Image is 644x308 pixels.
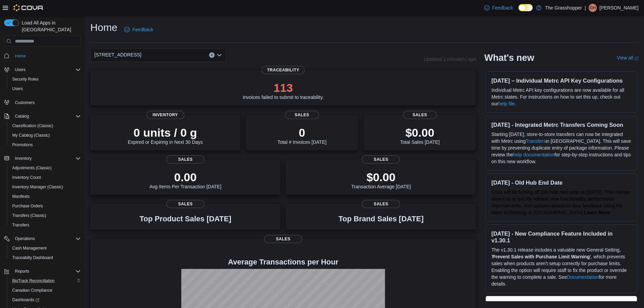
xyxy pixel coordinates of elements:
[15,156,32,161] span: Inventory
[10,296,81,304] span: Dashboards
[128,126,203,139] p: 0 units / 0 g
[10,164,81,172] span: Adjustments (Classic)
[12,51,81,60] span: Home
[15,236,35,241] span: Operations
[12,213,46,218] span: Transfers (Classic)
[491,131,631,165] p: Starting [DATE], store-to-store transfers can now be integrated with Metrc using in [GEOGRAPHIC_D...
[491,189,630,215] span: Cova will be turning off Old Hub next year on [DATE]. This change allows us to quickly release ne...
[491,246,631,287] p: The v1.30.1 release includes a valuable new General Setting, ' ', which prevents sales when produ...
[7,295,84,305] a: Dashboards
[10,75,81,83] span: Security Roles
[94,51,141,59] span: [STREET_ADDRESS]
[12,235,81,243] span: Operations
[362,200,400,208] span: Sales
[7,286,84,295] button: Canadian Compliance
[585,4,586,12] p: |
[634,56,639,61] svg: External link
[12,184,63,190] span: Inventory Manager (Classic)
[15,53,26,59] span: Home
[10,192,32,201] a: Manifests
[1,154,84,163] button: Inventory
[403,111,437,119] span: Sales
[10,131,81,139] span: My Catalog (Classic)
[10,164,54,172] a: Adjustments (Classic)
[96,258,471,266] h4: Average Transactions per Hour
[12,267,81,275] span: Reports
[12,194,30,199] span: Manifests
[12,222,29,228] span: Transfers
[7,163,84,173] button: Adjustments (Classic)
[10,277,57,285] a: BioTrack Reconciliation
[12,123,53,129] span: Classification (Classic)
[10,286,81,294] span: Canadian Compliance
[12,245,47,251] span: Cash Management
[10,173,44,182] a: Inventory Count
[12,52,29,60] a: Home
[12,175,41,180] span: Inventory Count
[10,221,81,229] span: Transfers
[217,52,222,58] button: Open list of options
[7,84,84,93] button: Users
[10,75,41,83] a: Security Roles
[10,141,81,149] span: Promotions
[10,244,81,252] span: Cash Management
[209,52,215,58] button: Clear input
[351,170,411,184] p: $0.00
[10,183,81,191] span: Inventory Manager (Classic)
[600,4,639,12] p: [PERSON_NAME]
[149,170,221,184] p: 0.00
[7,74,84,84] button: Security Roles
[7,173,84,182] button: Inventory Count
[10,85,25,93] a: Users
[1,267,84,276] button: Reports
[15,269,29,274] span: Reports
[7,121,84,131] button: Classification (Classic)
[7,131,84,140] button: My Catalog (Classic)
[10,211,81,220] span: Transfers (Classic)
[10,173,81,182] span: Inventory Count
[7,211,84,220] button: Transfers (Classic)
[15,114,29,119] span: Catalog
[589,4,597,12] div: Greg Hil
[7,182,84,192] button: Inventory Manager (Classic)
[491,77,631,84] h3: [DATE] – Individual Metrc API Key Configurations
[7,253,84,262] button: Traceabilty Dashboard
[400,126,440,145] div: Total Sales [DATE]
[12,288,52,293] span: Canadian Compliance
[12,297,39,303] span: Dashboards
[19,19,81,33] span: Load All Apps in [GEOGRAPHIC_DATA]
[10,122,81,130] span: Classification (Classic)
[10,202,46,210] a: Purchase Orders
[545,4,582,12] p: The Grasshopper
[484,52,534,63] h2: What's new
[491,179,631,186] h3: [DATE] - Old Hub End Date
[584,210,610,215] a: Learn More
[400,126,440,139] p: $0.00
[285,111,319,119] span: Sales
[15,100,35,105] span: Customers
[590,4,596,12] span: GH
[1,234,84,243] button: Operations
[1,65,84,74] button: Users
[481,1,516,15] a: Feedback
[243,81,324,95] p: 113
[12,112,81,120] span: Catalog
[513,152,554,157] a: help documentation
[128,126,203,145] div: Expired or Expiring in Next 30 Days
[12,255,53,260] span: Traceabilty Dashboard
[1,51,84,61] button: Home
[146,111,184,119] span: Inventory
[132,26,153,33] span: Feedback
[492,254,590,259] strong: Prevent Sales with Purchase Limit Warning
[12,99,37,107] a: Customers
[12,235,38,243] button: Operations
[567,274,599,280] a: Documentation
[90,21,117,34] h1: Home
[7,192,84,201] button: Manifests
[277,126,326,139] p: 0
[617,55,639,61] a: View allExternal link
[149,170,221,189] div: Avg Items Per Transaction [DATE]
[7,220,84,230] button: Transfers
[12,267,32,275] button: Reports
